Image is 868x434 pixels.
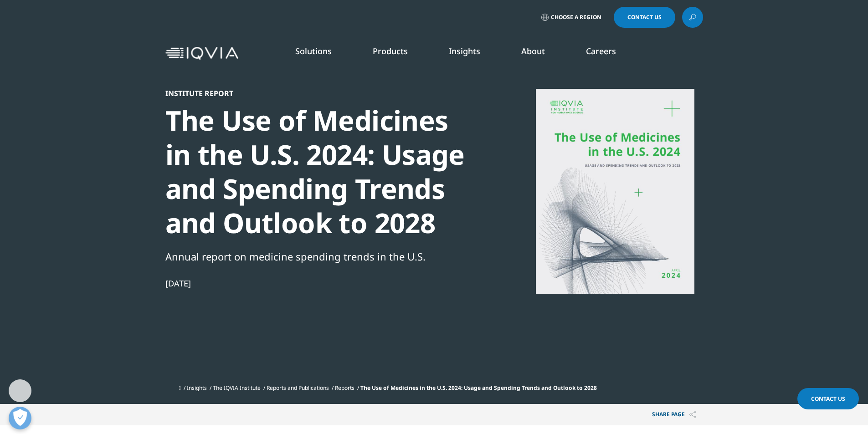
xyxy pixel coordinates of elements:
[360,384,597,392] span: The Use of Medicines in the U.S. 2024: Usage and Spending Trends and Outlook to 2028
[627,15,662,20] span: Contact Us
[551,14,601,21] span: Choose a Region
[689,411,696,419] img: Share PAGE
[449,46,480,56] a: Insights
[335,384,354,392] a: Reports
[267,384,329,392] a: Reports and Publications
[9,407,31,429] button: Open Preferences
[645,404,703,425] p: Share PAGE
[242,32,703,75] nav: Primary
[373,46,408,56] a: Products
[295,46,332,56] a: Solutions
[213,384,261,392] a: The IQVIA Institute
[521,46,545,56] a: About
[586,46,616,56] a: Careers
[165,47,238,60] img: IQVIA Healthcare Information Technology and Pharma Clinical Research Company
[614,7,675,28] a: Contact Us
[165,249,478,264] div: Annual report on medicine spending trends in the U.S.
[165,278,478,289] div: [DATE]
[797,388,859,409] a: Contact Us
[645,404,703,425] button: Share PAGEShare PAGE
[165,103,478,240] div: The Use of Medicines in the U.S. 2024: Usage and Spending Trends and Outlook to 2028
[165,89,478,98] div: Institute Report
[187,384,207,392] a: Insights
[811,395,845,403] span: Contact Us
